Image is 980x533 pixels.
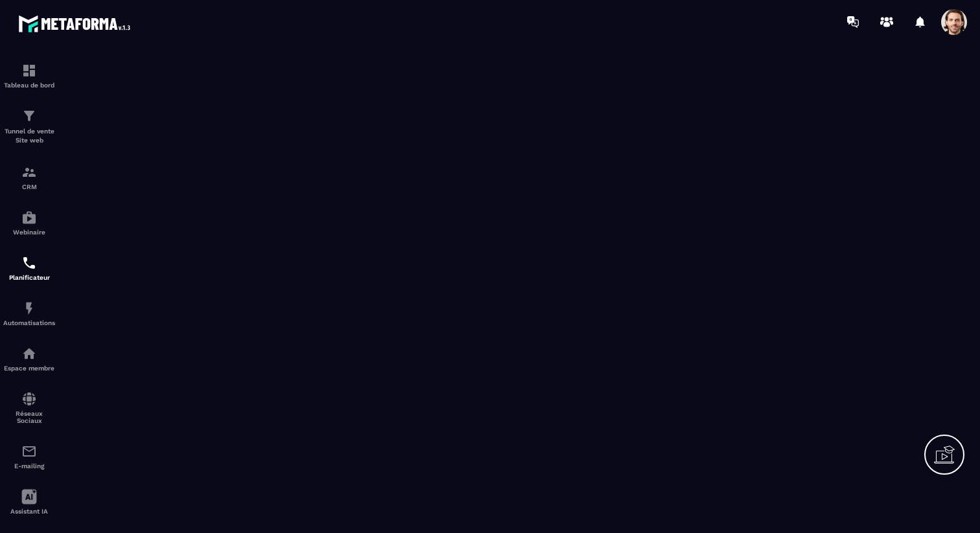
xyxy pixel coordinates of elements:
img: formation [21,108,37,124]
p: Planificateur [3,274,55,281]
p: Espace membre [3,365,55,372]
a: emailemailE-mailing [3,434,55,479]
img: automations [21,210,37,225]
a: automationsautomationsWebinaire [3,200,55,245]
img: formation [21,164,37,180]
p: Assistant IA [3,508,55,515]
p: Webinaire [3,229,55,236]
a: formationformationCRM [3,155,55,200]
p: E-mailing [3,462,55,470]
a: automationsautomationsAutomatisations [3,291,55,336]
img: logo [18,12,135,36]
p: Tunnel de vente Site web [3,127,55,145]
p: Tableau de bord [3,82,55,89]
img: automations [21,346,37,361]
a: social-networksocial-networkRéseaux Sociaux [3,381,55,434]
a: schedulerschedulerPlanificateur [3,245,55,291]
a: formationformationTableau de bord [3,53,55,98]
img: email [21,444,37,459]
a: automationsautomationsEspace membre [3,336,55,381]
img: automations [21,301,37,316]
a: formationformationTunnel de vente Site web [3,98,55,155]
p: Automatisations [3,319,55,326]
img: social-network [21,391,37,407]
p: CRM [3,183,55,190]
img: scheduler [21,255,37,271]
img: formation [21,63,37,78]
a: Assistant IA [3,479,55,525]
p: Réseaux Sociaux [3,410,55,424]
